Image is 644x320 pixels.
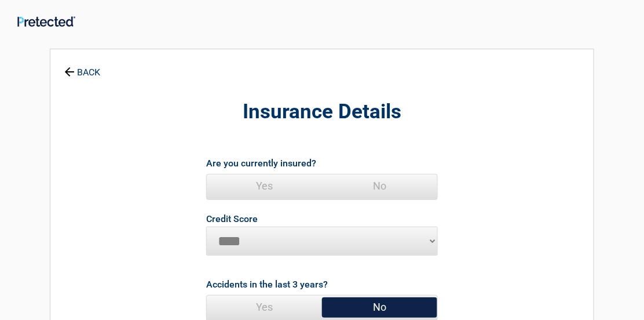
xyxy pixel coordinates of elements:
[207,296,322,319] span: Yes
[206,277,328,292] label: Accidents in the last 3 years?
[114,99,530,126] h2: Insurance Details
[322,174,437,198] span: No
[206,214,258,224] label: Credit Score
[17,16,75,27] img: Main Logo
[322,296,437,319] span: No
[207,174,322,198] span: Yes
[62,57,103,77] a: BACK
[206,155,316,171] label: Are you currently insured?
